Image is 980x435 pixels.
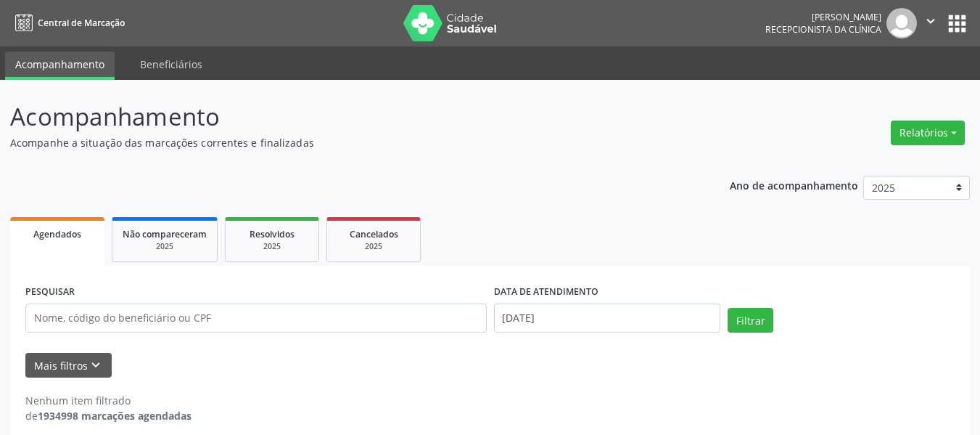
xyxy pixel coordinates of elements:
[765,11,881,23] div: [PERSON_NAME]
[123,241,207,252] div: 2025
[10,99,682,135] p: Acompanhamento
[5,52,115,80] a: Acompanhamento
[337,241,410,252] div: 2025
[10,135,682,150] p: Acompanhe a situação das marcações correntes e finalizadas
[730,176,858,194] p: Ano de acompanhamento
[923,13,939,29] i: 
[130,52,213,77] a: Beneficiários
[123,228,207,240] span: Não compareceram
[350,228,398,240] span: Cancelados
[25,408,192,423] div: de
[944,11,970,36] button: apps
[38,409,192,423] strong: 1934998 marcações agendadas
[10,11,125,35] a: Central de Marcação
[25,304,487,333] input: Nome, código do beneficiário ou CPF
[765,23,881,36] span: Recepcionista da clínica
[88,357,104,373] i: keyboard_arrow_down
[38,17,125,29] span: Central de Marcação
[891,121,965,145] button: Relatórios
[494,281,598,304] label: DATA DE ATENDIMENTO
[494,304,721,333] input: Selecione um intervalo
[33,228,81,240] span: Agendados
[917,8,944,38] button: 
[25,393,192,408] div: Nenhum item filtrado
[886,8,917,38] img: img
[728,308,773,333] button: Filtrar
[236,241,308,252] div: 2025
[250,228,295,240] span: Resolvidos
[25,281,75,304] label: PESQUISAR
[25,353,112,378] button: Mais filtroskeyboard_arrow_down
